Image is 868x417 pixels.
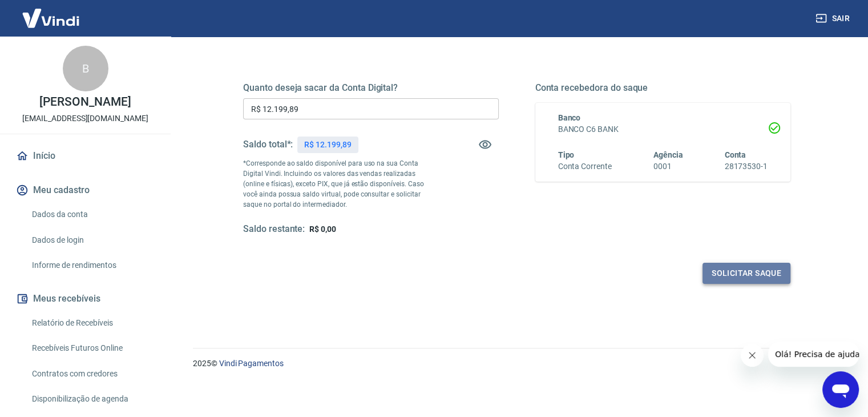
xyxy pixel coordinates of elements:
span: Tipo [558,150,575,159]
span: Agência [653,150,683,159]
a: Dados de login [27,228,157,252]
img: Vindi [14,1,88,35]
a: Vindi Pagamentos [219,359,284,368]
iframe: Botão para abrir a janela de mensagens [822,371,859,408]
span: Conta [724,150,746,159]
button: Sair [813,8,854,29]
h5: Saldo total*: [243,139,293,150]
p: 2025 © [193,358,841,370]
p: *Corresponde ao saldo disponível para uso na sua Conta Digital Vindi. Incluindo os valores das ve... [243,158,435,210]
a: Início [14,143,157,169]
a: Recebíveis Futuros Online [27,336,157,360]
a: Contratos com credores [27,362,157,386]
span: R$ 0,00 [309,224,336,234]
p: R$ 12.199,89 [304,139,351,151]
button: Meus recebíveis [14,286,157,311]
h6: 0001 [653,161,683,173]
a: Informe de rendimentos [27,254,157,277]
iframe: Mensagem da empresa [768,342,859,367]
iframe: Fechar mensagem [741,344,764,367]
h6: BANCO C6 BANK [558,123,768,135]
p: [EMAIL_ADDRESS][DOMAIN_NAME] [22,113,148,125]
a: Disponibilização de agenda [27,387,157,411]
a: Dados da conta [27,203,157,226]
span: Olá! Precisa de ajuda? [7,8,96,17]
button: Solicitar saque [703,263,790,284]
h6: 28173530-1 [724,161,768,173]
span: Banco [558,113,581,122]
h5: Saldo restante: [243,223,305,235]
a: Relatório de Recebíveis [27,311,157,335]
h6: Conta Corrente [558,161,612,173]
button: Meu cadastro [14,178,157,203]
div: B [63,46,108,91]
h5: Quanto deseja sacar da Conta Digital? [243,82,499,94]
h5: Conta recebedora do saque [535,82,791,94]
p: [PERSON_NAME] [39,96,131,108]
